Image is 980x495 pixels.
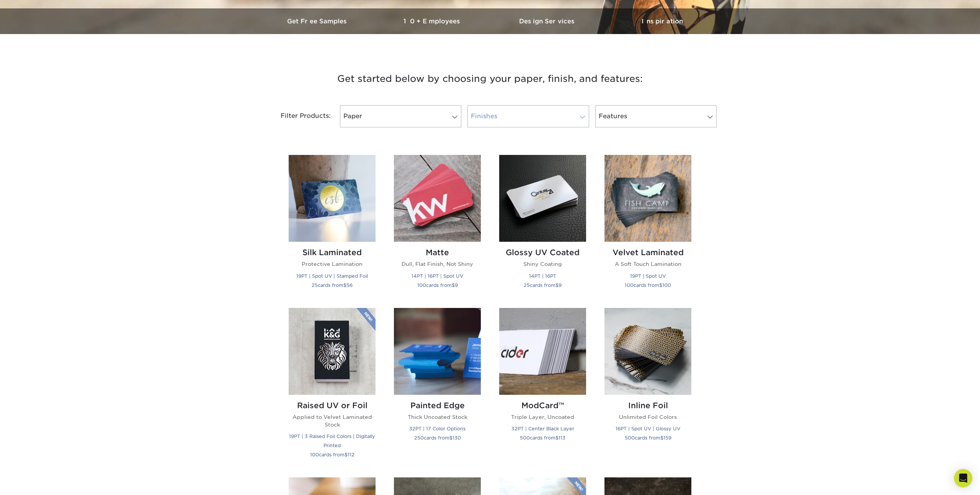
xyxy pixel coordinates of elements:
img: New Product [356,308,376,331]
img: Painted Edge Business Cards [394,308,481,395]
span: 113 [559,435,565,441]
h2: Painted Edge [394,401,481,410]
img: Velvet Laminated Business Cards [604,155,691,242]
span: 100 [662,282,671,288]
h2: Matte [394,248,481,257]
h2: ModCard™ [499,401,586,410]
small: 19PT | 3 Raised Foil Colors | Digitally Printed [289,433,375,448]
small: cards from [524,282,562,288]
div: Filter Products: [260,105,337,127]
span: $ [659,282,662,288]
span: $ [343,282,346,288]
span: 159 [663,435,671,441]
h2: Silk Laminated [289,248,376,257]
p: Dull, Flat Finish, Not Shiny [394,260,481,268]
span: 100 [310,452,319,458]
small: cards from [312,282,353,288]
p: Triple Layer, Uncoated [499,413,586,421]
a: Finishes [467,105,589,127]
span: 9 [455,282,458,288]
small: 19PT | Spot UV | Stamped Foil [296,273,368,279]
span: 56 [346,282,353,288]
small: 16PT | Spot UV | Glossy UV [616,426,680,431]
span: 112 [348,452,354,458]
small: 32PT | Center Black Layer [511,426,574,431]
small: 32PT | 17 Color Options [409,426,465,431]
span: $ [660,435,663,441]
span: $ [449,435,452,441]
a: Design Services [490,8,605,34]
small: 19PT | Spot UV [630,273,666,279]
span: 9 [559,282,562,288]
h3: 10+ Employees [375,18,490,25]
h2: Raised UV or Foil [289,401,376,410]
span: 130 [452,435,461,441]
img: ModCard™ Business Cards [499,308,586,395]
span: 250 [414,435,424,441]
h2: Inline Foil [604,401,691,410]
a: Painted Edge Business Cards Painted Edge Thick Uncoated Stock 32PT | 17 Color Options 250cards fr... [394,308,481,469]
small: cards from [414,435,461,441]
small: cards from [520,435,565,441]
p: Applied to Velvet Laminated Stock [289,413,376,429]
a: Inspiration [605,8,720,34]
small: cards from [625,282,671,288]
span: 25 [312,282,318,288]
a: Get Free Samples [260,8,375,34]
img: Inline Foil Business Cards [604,308,691,395]
h3: Inspiration [605,18,720,25]
h3: Get started below by choosing your paper, finish, and features: [266,62,714,96]
h2: Velvet Laminated [604,248,691,257]
p: Shiny Coating [499,260,586,268]
a: Silk Laminated Business Cards Silk Laminated Protective Lamination 19PT | Spot UV | Stamped Foil ... [289,155,376,298]
p: Unlimited Foil Colors [604,413,691,421]
span: 100 [625,282,634,288]
span: 25 [524,282,530,288]
img: Silk Laminated Business Cards [289,155,376,242]
small: cards from [310,452,354,458]
a: Matte Business Cards Matte Dull, Flat Finish, Not Shiny 14PT | 16PT | Spot UV 100cards from$9 [394,155,481,298]
span: 500 [625,435,635,441]
small: 14PT | 16PT [529,273,556,279]
span: 500 [520,435,530,441]
h3: Design Services [490,18,605,25]
span: $ [452,282,455,288]
h2: Glossy UV Coated [499,248,586,257]
span: $ [555,435,559,441]
img: Raised UV or Foil Business Cards [289,308,376,395]
div: Open Intercom Messenger [954,469,972,487]
a: Glossy UV Coated Business Cards Glossy UV Coated Shiny Coating 14PT | 16PT 25cards from$9 [499,155,586,298]
span: $ [555,282,559,288]
a: Velvet Laminated Business Cards Velvet Laminated A Soft Touch Lamination 19PT | Spot UV 100cards ... [604,155,691,298]
span: $ [345,452,348,458]
small: 14PT | 16PT | Spot UV [412,273,463,279]
small: cards from [417,282,458,288]
a: Inline Foil Business Cards Inline Foil Unlimited Foil Colors 16PT | Spot UV | Glossy UV 500cards ... [604,308,691,469]
a: ModCard™ Business Cards ModCard™ Triple Layer, Uncoated 32PT | Center Black Layer 500cards from$113 [499,308,586,469]
a: Paper [340,105,461,127]
img: Matte Business Cards [394,155,481,242]
p: A Soft Touch Lamination [604,260,691,268]
span: 100 [417,282,426,288]
img: Glossy UV Coated Business Cards [499,155,586,242]
a: 10+ Employees [375,8,490,34]
small: cards from [625,435,671,441]
a: Features [595,105,717,127]
h3: Get Free Samples [260,18,375,25]
p: Protective Lamination [289,260,376,268]
p: Thick Uncoated Stock [394,413,481,421]
a: Raised UV or Foil Business Cards Raised UV or Foil Applied to Velvet Laminated Stock 19PT | 3 Rai... [289,308,376,469]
